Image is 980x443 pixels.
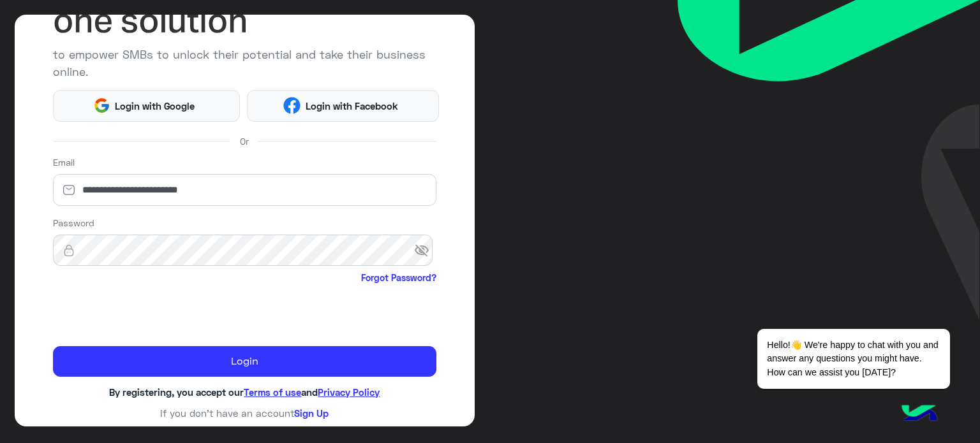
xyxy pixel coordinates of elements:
img: lock [53,244,85,257]
a: Sign Up [294,407,329,419]
span: Login with Facebook [301,99,403,113]
h6: If you don’t have an account [53,407,437,419]
img: Facebook [283,97,301,114]
button: Login [53,346,437,377]
img: email [53,184,85,196]
iframe: reCAPTCHA [53,287,247,337]
button: Login with Facebook [247,90,439,122]
span: visibility_off [414,239,437,262]
span: Hello!👋 We're happy to chat with you and answer any questions you might have. How can we assist y... [757,329,949,389]
img: Google [93,97,110,114]
a: Privacy Policy [318,386,380,398]
label: Email [53,156,75,169]
span: Or [240,134,249,148]
a: Forgot Password? [361,271,436,284]
span: and [301,386,318,398]
span: By registering, you accept our [109,386,244,398]
img: hulul-logo.png [897,392,942,437]
p: to empower SMBs to unlock their potential and take their business online. [53,46,437,80]
a: Terms of use [244,386,301,398]
label: Password [53,216,94,229]
span: Login with Google [110,99,200,113]
button: Login with Google [53,90,240,122]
